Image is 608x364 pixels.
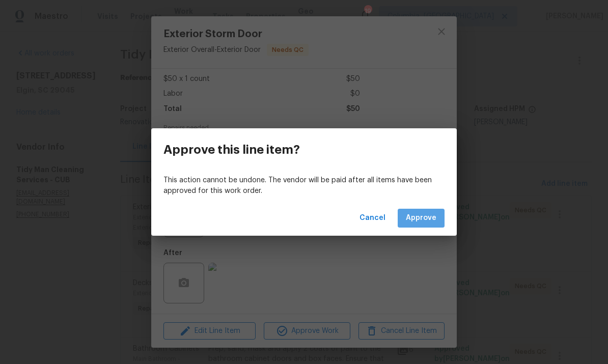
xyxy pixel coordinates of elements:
[360,212,385,225] span: Cancel
[406,212,436,225] span: Approve
[398,209,445,228] button: Approve
[355,209,390,228] button: Cancel
[163,175,445,197] p: This action cannot be undone. The vendor will be paid after all items have been approved for this...
[163,143,300,157] h3: Approve this line item?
